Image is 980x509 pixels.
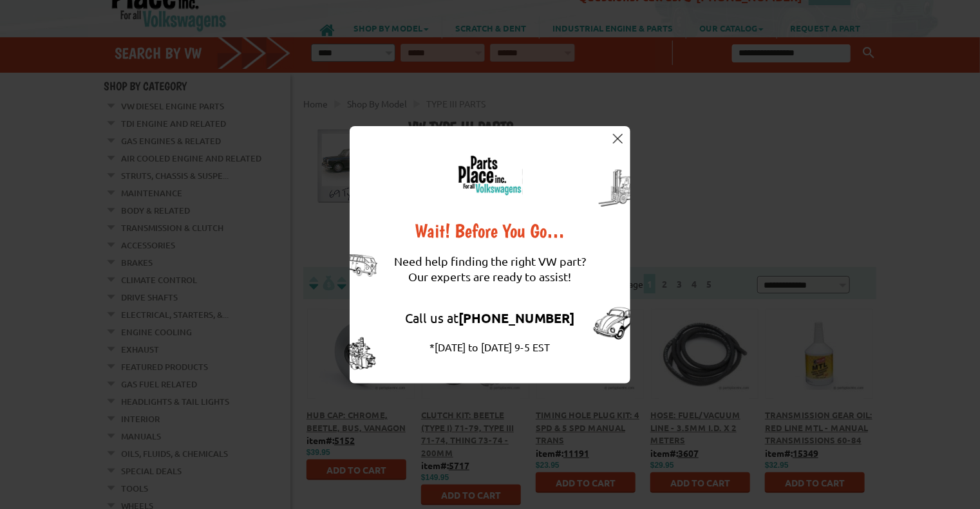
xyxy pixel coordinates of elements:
[406,310,575,326] a: Call us at[PHONE_NUMBER]
[394,241,586,297] div: Need help finding the right VW part? Our experts are ready to assist!
[613,134,623,143] img: close
[394,221,586,241] div: Wait! Before You Go…
[457,155,523,196] img: logo
[394,339,586,355] div: *[DATE] to [DATE] 9-5 EST
[459,310,575,326] strong: [PHONE_NUMBER]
